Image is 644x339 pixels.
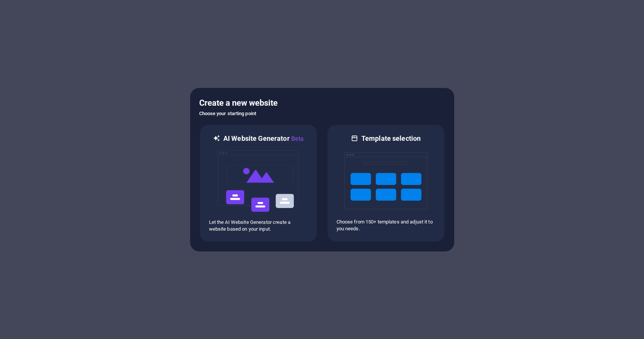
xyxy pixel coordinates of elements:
[290,135,304,142] span: Beta
[223,134,304,143] h6: AI Website Generator
[199,124,318,242] div: AI Website GeneratorBetaaiLet the AI Website Generator create a website based on your input.
[209,219,308,233] p: Let the AI Website Generator create a website based on your input.
[199,97,445,109] h5: Create a new website
[337,219,435,232] p: Choose from 150+ templates and adjust it to you needs.
[217,143,300,219] img: ai
[361,134,421,143] h6: Template selection
[199,109,445,118] h6: Choose your starting point
[327,124,445,242] div: Template selectionChoose from 150+ templates and adjust it to you needs.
